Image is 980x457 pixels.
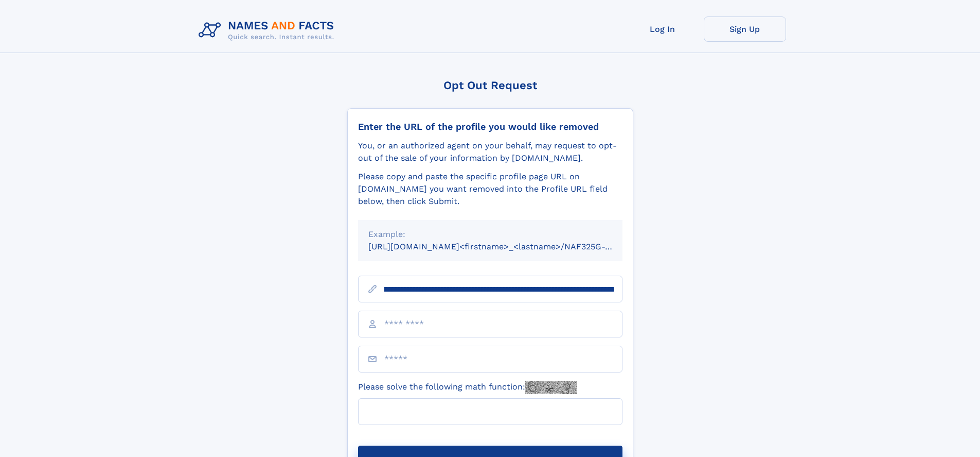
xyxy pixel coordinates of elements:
[704,16,786,42] a: Sign Up
[358,381,577,394] label: Please solve the following math function:
[368,242,642,251] small: [URL][DOMAIN_NAME]<firstname>_<lastname>/NAF325G-xxxxxxxx
[621,16,704,42] a: Log In
[194,16,343,44] img: Logo Names and Facts
[358,171,622,208] div: Please copy and paste the specific profile page URL on [DOMAIN_NAME] you want removed into the Pr...
[368,228,612,241] div: Example:
[347,79,633,92] div: Opt Out Request
[358,140,622,164] div: You, or an authorized agent on your behalf, may request to opt-out of the sale of your informatio...
[358,121,622,132] div: Enter the URL of the profile you would like removed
